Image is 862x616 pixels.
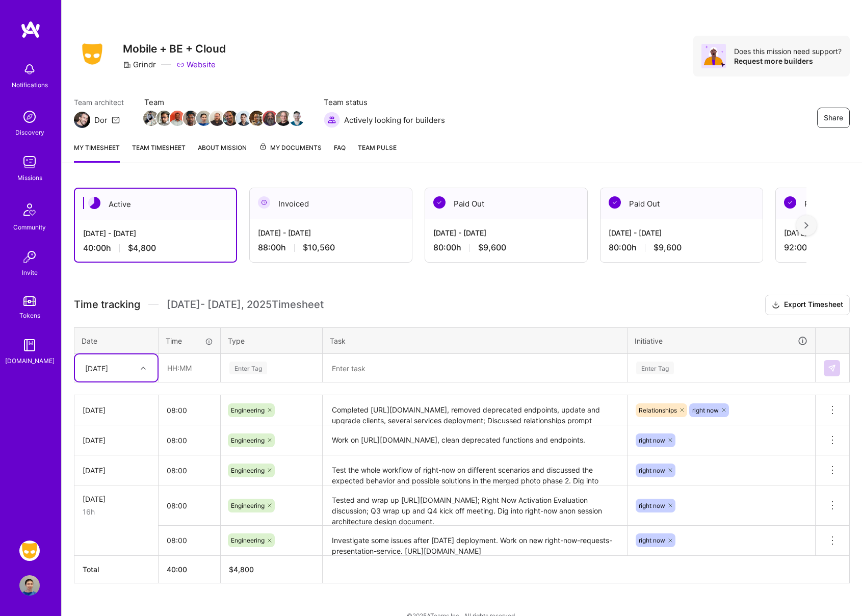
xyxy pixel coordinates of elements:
span: right now [639,437,665,444]
span: Engineering [231,406,265,414]
i: icon CompanyGray [123,61,131,69]
img: discovery [19,107,40,127]
span: $10,560 [303,242,335,253]
img: Submit [828,364,836,372]
img: Team Member Avatar [236,111,251,126]
a: My Documents [259,142,322,163]
div: [DATE] - [DATE] [609,227,754,238]
img: Team Member Avatar [223,111,238,126]
span: Share [824,113,843,123]
div: [DATE] - [DATE] [433,227,579,238]
div: [DATE] [85,363,108,373]
span: [DATE] - [DATE] , 2025 Timesheet [167,298,324,311]
input: HH:MM [159,457,220,484]
span: $ 4,800 [229,565,254,574]
span: Team Pulse [358,144,397,151]
a: Team Member Avatar [211,110,224,127]
a: Team Member Avatar [158,110,171,127]
img: Invite [19,247,40,267]
a: Team Member Avatar [144,110,158,127]
img: Invoiced [258,196,270,209]
a: Team timesheet [132,142,186,163]
div: Initiative [635,335,808,347]
img: Paid Out [433,196,446,209]
a: Team Member Avatar [264,110,277,127]
img: Actively looking for builders [324,112,340,128]
a: Team Member Avatar [171,110,184,127]
div: Community [13,222,46,233]
img: Team Member Avatar [210,111,225,126]
a: About Mission [198,142,247,163]
textarea: Work on [URL][DOMAIN_NAME], clean deprecated functions and endpoints. [324,426,626,454]
a: Team Member Avatar [250,110,264,127]
div: Paid Out [600,188,763,219]
span: Team architect [74,97,124,108]
span: Team [144,97,303,108]
textarea: Test the whole workflow of right-now on different scenarios and discussed the expected behavior a... [324,456,626,484]
div: [DATE] - [DATE] [258,227,404,238]
div: Discovery [15,127,44,138]
span: Engineering [231,536,265,544]
div: 88:00 h [258,242,404,253]
span: $4,800 [128,243,156,253]
img: Team Member Avatar [249,111,265,126]
img: Team Member Avatar [289,111,304,126]
a: Grindr: Mobile + BE + Cloud [17,541,42,561]
a: Team Member Avatar [277,110,290,127]
img: teamwork [19,152,40,172]
span: right now [639,536,665,544]
div: 40:00 h [83,243,228,253]
a: Team Member Avatar [197,110,211,127]
div: Invoiced [250,188,412,219]
span: Time tracking [74,298,140,311]
img: guide book [19,335,40,355]
span: Engineering [231,437,265,444]
div: Does this mission need support? [734,46,842,56]
img: Community [17,197,42,222]
img: Team Member Avatar [276,111,291,126]
img: Company Logo [74,40,111,68]
input: HH:MM [159,354,220,381]
span: Relationships [639,406,677,414]
div: 80:00 h [433,242,579,253]
div: [DOMAIN_NAME] [5,355,55,366]
span: Engineering [231,467,265,474]
img: Team Member Avatar [170,111,185,126]
a: Team Member Avatar [290,110,303,127]
div: [DATE] [83,494,150,504]
img: bell [19,59,40,80]
div: Missions [17,172,42,183]
th: Date [74,327,159,354]
div: [DATE] [83,465,150,476]
th: Total [74,555,159,583]
div: Grindr [123,59,156,70]
div: Enter Tag [229,360,267,376]
div: Time [166,336,213,346]
span: My Documents [259,142,322,153]
textarea: Tested and wrap up [URL][DOMAIN_NAME]; Right Now Activation Evaluation discussion; Q3 wrap up and... [324,486,626,525]
img: Team Member Avatar [143,111,159,126]
div: Invite [22,267,38,278]
input: HH:MM [159,527,220,554]
th: 40:00 [159,555,221,583]
span: Engineering [231,502,265,509]
span: Actively looking for builders [344,115,445,125]
input: HH:MM [159,492,220,519]
span: Team status [324,97,445,108]
div: [DATE] [83,435,150,446]
div: [DATE] - [DATE] [83,228,228,239]
i: icon Download [772,300,780,311]
img: Team Member Avatar [263,111,278,126]
span: $9,600 [654,242,682,253]
textarea: Investigate some issues after [DATE] deployment. Work on new right-now-requests-presentation-serv... [324,527,626,555]
img: right [804,222,808,229]
img: Paid Out [784,196,796,209]
th: Task [323,327,628,354]
button: Export Timesheet [765,295,850,315]
div: Enter Tag [636,360,674,376]
div: Active [75,189,236,220]
img: Grindr: Mobile + BE + Cloud [19,541,40,561]
input: HH:MM [159,427,220,454]
a: My timesheet [74,142,120,163]
div: 16h [83,506,150,517]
